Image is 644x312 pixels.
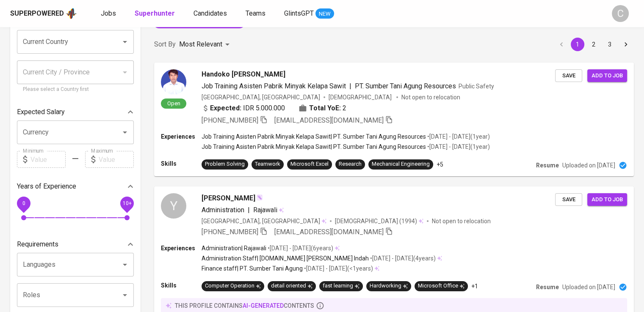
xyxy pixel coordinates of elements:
[349,81,351,91] span: |
[193,8,229,19] a: Candidates
[343,103,346,113] span: 2
[22,200,25,206] span: 0
[274,116,384,124] span: [EMAIL_ADDRESS][DOMAIN_NAME]
[23,85,128,94] p: Please select a Country first
[202,254,369,263] p: Administration Staff | [DOMAIN_NAME] [PERSON_NAME] Indah
[335,217,399,225] span: [DEMOGRAPHIC_DATA]
[243,302,284,309] span: AI-generated
[202,142,426,151] p: Job Training Asisten Pabrik Minyak Kelapa Sawit | PT. Sumber Tani Agung Resources
[315,10,334,18] span: NEW
[30,151,66,168] input: Value
[418,282,464,290] div: Microsoft Office
[161,69,186,95] img: 1d964431c8bc87597ec6a2940b8ee8df.jpg
[202,244,266,252] p: Administration | Rajawali
[17,236,134,253] div: Requirements
[562,283,615,291] p: Uploaded on [DATE]
[202,103,285,113] div: IDR 5.000.000
[274,228,384,236] span: [EMAIL_ADDRESS][DOMAIN_NAME]
[202,193,255,203] span: [PERSON_NAME]
[17,104,134,120] div: Expected Salary
[562,161,615,170] p: Uploaded on [DATE]
[10,7,77,20] a: Superpoweredapp logo
[205,282,261,290] div: Computer Operation
[161,193,186,219] div: Y
[253,206,277,214] span: Rajawali
[471,282,478,290] p: +1
[17,181,76,192] p: Years of Experience
[303,264,373,273] p: • [DATE] - [DATE] ( <1 years )
[101,9,116,17] span: Jobs
[555,69,582,82] button: Save
[175,301,314,310] p: this profile contains contents
[161,244,202,252] p: Experiences
[284,9,314,17] span: GlintsGPT
[559,195,578,205] span: Save
[202,116,258,124] span: [PHONE_NUMBER]
[202,82,346,90] span: Job Training Asisten Pabrik Minyak Kelapa Sawit
[355,82,456,90] span: PT. Sumber Tani Agung Resources
[202,264,303,273] p: Finance staff | PT. Sumber Tani Agung
[369,254,436,263] p: • [DATE] - [DATE] ( 4 years )
[339,160,362,168] div: Research
[161,132,202,141] p: Experiences
[266,244,333,252] p: • [DATE] - [DATE] ( 6 years )
[154,63,634,176] a: OpenHandoko [PERSON_NAME]Job Training Asisten Pabrik Minyak Kelapa Sawit|PT. Sumber Tani Agung Re...
[255,160,280,168] div: Teamwork
[135,8,177,19] a: Superhunter
[587,193,627,206] button: Add to job
[202,69,285,79] span: Handoko [PERSON_NAME]
[329,93,393,101] span: [DEMOGRAPHIC_DATA]
[323,282,359,290] div: fast learning
[119,36,131,48] button: Open
[119,126,131,138] button: Open
[154,39,176,49] p: Sort By
[202,217,326,225] div: [GEOGRAPHIC_DATA], [GEOGRAPHIC_DATA]
[284,8,334,19] a: GlintsGPT NEW
[179,39,222,49] p: Most Relevant
[612,5,629,22] div: C
[210,103,241,113] b: Expected:
[66,7,77,20] img: app logo
[179,37,232,52] div: Most Relevant
[309,103,341,113] b: Total YoE:
[587,38,600,51] button: Go to page 2
[370,282,408,290] div: Hardworking
[17,178,134,195] div: Years of Experience
[591,71,623,81] span: Add to job
[372,160,430,168] div: Mechanical Engineering
[161,159,202,168] p: Skills
[290,160,329,168] div: Microsoft Excel
[119,259,131,271] button: Open
[536,283,559,291] p: Resume
[202,228,258,236] span: [PHONE_NUMBER]
[135,9,175,17] b: Superhunter
[335,217,423,225] div: (1994)
[202,132,426,141] p: Job Training Asisten Pabrik Minyak Kelapa Sawit | PT. Sumber Tani Agung Resources
[256,194,263,201] img: magic_wand.svg
[99,151,134,168] input: Value
[536,161,559,170] p: Resume
[401,93,460,101] p: Not open to relocation
[10,9,64,19] div: Superpowered
[432,217,491,225] p: Not open to relocation
[193,9,227,17] span: Candidates
[619,38,633,51] button: Go to next page
[591,195,623,205] span: Add to job
[161,281,202,290] p: Skills
[248,205,250,215] span: |
[164,100,184,107] span: Open
[553,38,634,51] nav: pagination navigation
[555,193,582,206] button: Save
[459,83,494,90] span: Public Safety
[246,8,267,19] a: Teams
[426,132,490,141] p: • [DATE] - [DATE] ( 1 year )
[559,71,578,81] span: Save
[101,8,118,19] a: Jobs
[17,239,58,249] p: Requirements
[587,69,627,82] button: Add to job
[246,9,265,17] span: Teams
[571,38,584,51] button: page 1
[122,200,131,206] span: 10+
[205,160,245,168] div: Problem Solving
[437,160,443,169] p: +5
